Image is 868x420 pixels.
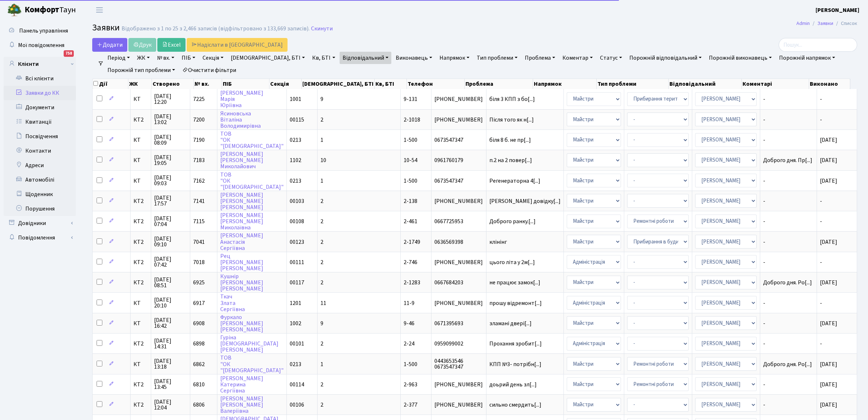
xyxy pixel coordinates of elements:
span: [DATE] 07:42 [154,256,187,268]
th: Проблема [465,79,533,89]
span: Після того як н[...] [489,116,534,124]
span: Заявки [92,21,120,34]
span: 2-24 [404,340,414,348]
span: - [763,259,814,265]
span: 1-500 [404,136,417,144]
a: [PERSON_NAME]КатеринаСергіївна [220,374,263,395]
span: 2 [320,279,323,287]
a: № вх. [154,52,177,64]
th: Дії [93,79,128,89]
span: 6917 [193,299,205,307]
span: Панель управління [19,27,68,35]
span: [DATE] [820,319,837,327]
span: 2 [320,217,323,225]
span: Доброго дня. Пр[...] [763,156,812,164]
span: 0673547347 [434,137,483,143]
span: Доброго ранку.[...] [489,217,536,225]
span: [DATE] 08:09 [154,134,187,146]
th: Виконано [809,79,851,89]
span: 2-963 [404,381,417,389]
span: 1102 [290,156,301,164]
span: 1-500 [404,177,417,185]
th: ПІБ [222,79,269,89]
a: Квитанції [4,115,76,129]
th: Напрямок [533,79,597,89]
a: [PERSON_NAME][PERSON_NAME][PERSON_NAME] [220,191,263,211]
span: 9-46 [404,319,414,327]
span: КТ [133,361,148,367]
span: КПП №3- потрібн[...] [489,360,541,368]
b: Комфорт [25,4,59,16]
span: - [820,116,822,124]
span: [DATE] 07:04 [154,216,187,227]
span: зламані двері[...] [489,319,532,327]
span: 1002 [290,319,301,327]
a: ЯсиновськаВіталінаВолодимирівна [220,110,261,130]
span: - [820,299,822,307]
a: Заявки [817,20,833,27]
span: [DATE] 08:51 [154,277,187,288]
span: - [763,321,814,326]
span: 11 [320,299,326,307]
span: [PHONE_NUMBER] [434,402,483,408]
a: ПІБ [179,52,198,64]
span: 00114 [290,381,304,389]
span: 0213 [290,136,301,144]
a: Excel [157,38,186,52]
a: Порушення [4,201,76,216]
span: 7041 [193,238,205,246]
span: КТ [133,96,148,102]
span: 0961760179 [434,157,483,163]
span: сильно смердить[...] [489,401,541,409]
span: клінінг [489,239,561,245]
span: 1 [320,136,323,144]
th: [DEMOGRAPHIC_DATA], БТІ [302,79,375,89]
span: 2-1749 [404,238,420,246]
a: Коментар [559,52,596,64]
span: КТ [133,137,148,143]
th: Коментарі [742,79,809,89]
span: п.2 на 2 повер[...] [489,156,532,164]
span: КТ2 [133,239,148,245]
a: Клієнти [4,57,76,71]
span: - [763,239,814,245]
a: Адреси [4,158,76,173]
a: Виконавець [393,52,435,64]
button: Переключити навігацію [90,4,109,16]
a: Період [105,52,133,64]
a: Всі клієнти [4,71,76,86]
a: Порожній відповідальний [626,52,705,64]
span: - [763,402,814,408]
a: [PERSON_NAME][PERSON_NAME]Миколайович [220,150,263,170]
span: [DATE] [820,401,837,409]
span: 00106 [290,401,304,409]
span: 7115 [193,217,205,225]
a: ТОВ"ОК"[DEMOGRAPHIC_DATA]" [220,130,284,150]
span: Регенераторна 4[...] [489,177,540,185]
span: [PHONE_NUMBER] [434,198,483,204]
span: 2 [320,238,323,246]
span: - [820,258,822,266]
span: [DATE] 09:03 [154,175,187,186]
a: Рец[PERSON_NAME][PERSON_NAME] [220,252,263,272]
a: Повідомлення [4,230,76,245]
span: КТ2 [133,341,148,347]
span: - [820,340,822,348]
img: logo.png [7,3,22,17]
span: 00115 [290,116,304,124]
span: 2-1018 [404,116,420,124]
span: 0671395693 [434,321,483,326]
span: Мої повідомлення [18,41,64,49]
span: 2 [320,340,323,348]
span: [DATE] 13:45 [154,378,187,390]
span: - [763,198,814,204]
a: Заявки до КК [4,86,76,100]
span: 1 [320,177,323,185]
a: Панель управління [4,24,76,38]
span: [DATE] [820,136,837,144]
span: КТ [133,157,148,163]
span: [DATE] [820,279,837,287]
span: Прохання зробит[...] [489,340,542,348]
span: - [763,137,814,143]
a: Admin [796,20,810,27]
